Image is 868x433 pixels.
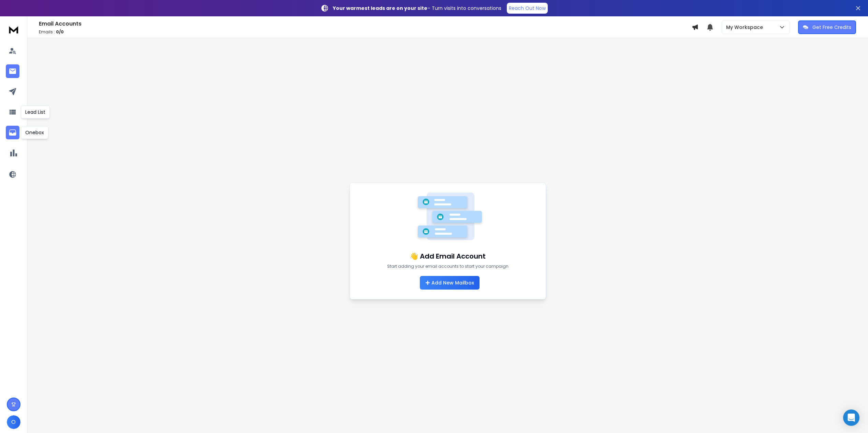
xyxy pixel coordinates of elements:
div: Open Intercom Messenger [843,409,859,426]
div: Lead List [21,106,50,119]
button: O [7,415,20,429]
div: Onebox [21,126,48,139]
p: Start adding your email accounts to start your campaign [387,264,509,269]
img: logo [7,23,20,36]
button: Add New Mailbox [420,276,480,290]
button: Get Free Credits [798,20,856,34]
h1: 👋 Add Email Account [410,251,486,261]
a: Reach Out Now [507,3,548,14]
p: Get Free Credits [812,24,851,31]
strong: Your warmest leads are on your site [333,5,427,12]
p: Emails : [39,29,692,35]
p: Reach Out Now [509,5,546,12]
p: – Turn visits into conversations [333,5,501,12]
p: My Workspace [726,24,766,31]
h1: Email Accounts [39,20,692,28]
span: 0 / 0 [56,29,64,35]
